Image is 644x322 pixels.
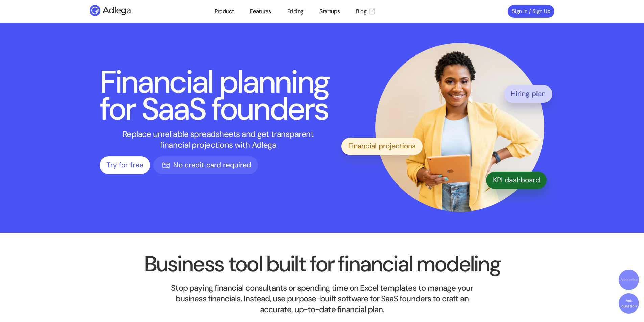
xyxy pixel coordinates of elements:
[215,7,234,16] a: Product
[287,7,303,16] a: Pricing
[486,172,547,189] div: KPI dashboard
[90,5,156,16] img: Adlega logo
[504,85,552,103] div: Hiring plan
[319,7,340,16] a: Startups
[250,7,271,16] a: Features
[626,298,632,303] span: Ask
[356,7,375,16] a: Blog
[508,5,554,18] a: Sign In / Sign Up
[90,254,554,274] h2: Business tool built for financial modeling
[170,282,474,315] p: Stop paying financial consultants or spending time on Excel templates to manage your business fin...
[153,156,258,174] div: No credit card required
[100,69,336,123] h1: Financial planning for SaaS founders
[118,129,319,150] p: Replace unreliable spreadsheets and get transparent financial projections with Adlega
[100,156,150,174] a: Try for free
[621,304,637,308] span: question
[341,138,423,155] div: Financial projections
